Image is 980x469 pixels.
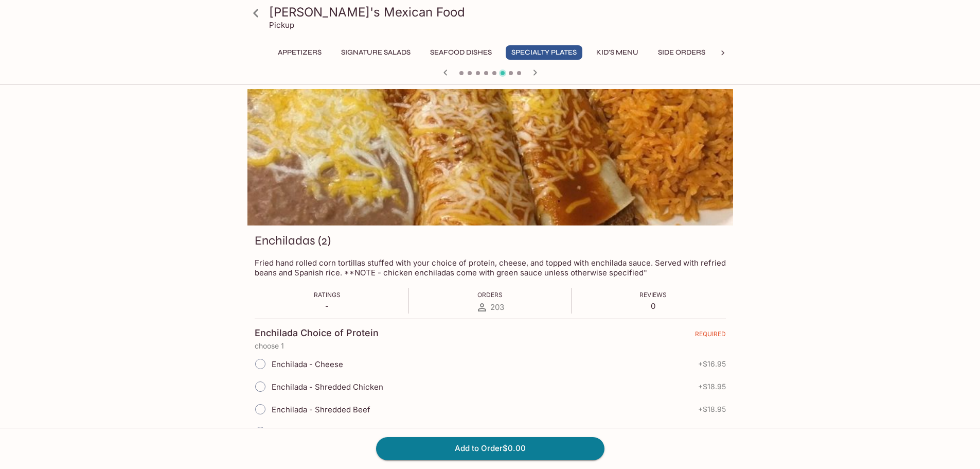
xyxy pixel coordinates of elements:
span: Ratings [314,291,341,299]
span: Orders [477,291,503,299]
p: 0 [639,301,667,311]
span: + $18.95 [698,405,726,413]
button: Side Orders [652,45,711,60]
span: Enchilada - Cheese [272,359,343,369]
span: + $16.95 [698,360,726,368]
button: Specialty Plates [506,45,582,60]
p: choose 1 [255,342,726,350]
button: Signature Salads [335,45,416,60]
span: 203 [490,302,504,312]
button: Kid's Menu [591,45,644,60]
button: Add to Order$0.00 [376,437,604,460]
h3: Enchiladas (2) [255,233,331,249]
button: Seafood Dishes [424,45,497,60]
span: Enchilada - Shredded Chicken [272,382,383,392]
div: Enchiladas (2) [247,89,733,225]
span: Enchilada - Ground Beef [272,427,362,437]
button: Appetizers [272,45,327,60]
h4: Enchilada Choice of Protein [255,327,379,339]
p: - [314,301,341,311]
p: Pickup [269,20,294,30]
h3: [PERSON_NAME]'s Mexican Food [269,4,729,20]
span: Reviews [639,291,667,299]
p: Fried hand rolled corn tortillas stuffed with your choice of protein, cheese, and topped with enc... [255,258,726,277]
span: Enchilada - Shredded Beef [272,405,370,414]
span: REQUIRED [695,330,726,342]
span: + $18.95 [698,383,726,391]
